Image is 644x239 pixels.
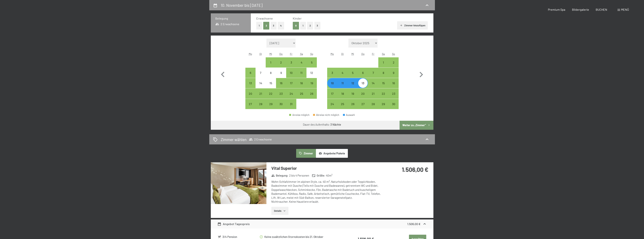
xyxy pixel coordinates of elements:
[548,8,565,11] a: Premium Spa
[382,52,385,55] abbr: Samstag
[306,57,317,68] div: Anreise möglich
[397,21,428,30] button: Zimmer hinzufügen
[276,68,286,78] div: Thu Oct 09 2025
[286,68,296,78] div: Anreise möglich
[621,8,629,11] span: Menü
[379,102,388,112] div: 29
[306,68,317,78] div: Anreise nicht möglich
[245,68,256,78] div: Anreise möglich
[246,102,255,112] div: 27
[388,88,399,99] div: Anreise möglich
[388,57,399,68] div: Sun Nov 02 2025
[348,68,358,78] div: Wed Nov 05 2025
[379,82,388,91] div: 15
[307,92,316,102] div: 26
[379,71,388,81] div: 8
[289,114,309,116] div: Anreise möglich
[378,68,388,78] div: Sat Nov 08 2025
[358,99,368,109] div: Thu Nov 27 2025
[416,39,427,109] button: Nächster Monat
[378,88,388,99] div: Anreise möglich
[276,99,286,109] div: Thu Oct 30 2025
[338,82,347,91] div: 11
[256,92,265,102] div: 21
[348,88,358,99] div: Wed Nov 19 2025
[266,57,276,68] div: Wed Oct 01 2025
[286,99,296,109] div: Anreise möglich
[358,68,368,78] div: Anreise möglich
[327,68,337,78] div: Anreise möglich
[286,68,296,78] div: Fri Oct 10 2025
[256,88,266,99] div: Tue Oct 21 2025
[368,88,378,99] div: Anreise möglich
[328,82,337,91] div: 10
[215,22,240,26] span: 2 Erwachsene
[306,78,317,88] div: Sun Oct 19 2025
[351,52,354,55] abbr: Mittwoch
[572,8,589,11] span: Bildergalerie
[307,61,316,70] div: 5
[368,82,378,91] div: 14
[222,235,259,239] div: 3/4 Pension
[300,52,303,55] abbr: Samstag
[246,92,255,102] div: 20
[368,68,378,78] div: Anreise möglich
[296,88,306,99] div: Anreise möglich
[358,102,368,112] div: 27
[266,99,276,109] div: Wed Oct 29 2025
[348,102,357,112] div: 26
[358,82,368,91] div: 13
[269,52,272,55] abbr: Mittwoch
[388,68,399,78] div: Sun Nov 09 2025
[276,99,286,109] div: Anreise möglich
[271,207,288,215] button: Details
[338,68,348,78] div: Tue Nov 04 2025
[328,71,337,81] div: 3
[245,78,256,88] div: Mon Oct 13 2025
[348,78,358,88] div: Wed Nov 12 2025
[372,52,374,55] abbr: Freitag
[286,88,296,99] div: Fri Oct 24 2025
[327,99,337,109] div: Mon Nov 24 2025
[402,166,428,173] strong: 1.506,00 €
[266,82,275,91] div: 15
[314,22,321,30] button: 3
[287,102,296,112] div: 31
[266,92,275,102] div: 22
[297,92,306,102] div: 25
[276,82,286,91] div: 16
[296,149,316,158] button: Zimmer
[327,88,337,99] div: Mon Nov 17 2025
[388,57,399,68] div: Anreise möglich
[331,52,334,55] abbr: Montag
[266,61,275,70] div: 1
[368,102,378,112] div: 28
[338,99,348,109] div: Anreise möglich
[307,22,313,30] button: 2
[221,137,247,142] h2: Zimmer wählen
[286,57,296,68] div: Fri Oct 03 2025
[358,71,368,81] div: 6
[348,99,358,109] div: Anreise möglich
[266,102,275,112] div: 29
[368,99,378,109] div: Fri Nov 28 2025
[297,71,306,81] div: 11
[256,78,266,88] div: Tue Oct 14 2025
[389,102,398,112] div: 30
[338,102,347,112] div: 25
[278,22,284,30] button: 4
[249,137,272,141] span: 2 Erwachsene
[358,88,368,99] div: Thu Nov 20 2025
[296,68,306,78] div: Sat Oct 11 2025
[264,235,343,239] div: Keine zusätzlichen Stornokosten bis 21. Oktober
[327,78,337,88] div: Anreise möglich
[296,88,306,99] div: Sat Oct 25 2025
[286,88,296,99] div: Anreise möglich
[287,61,296,70] div: 3
[266,88,276,99] div: Wed Oct 22 2025
[287,82,296,91] div: 17
[328,92,337,102] div: 17
[256,68,266,78] div: Tue Oct 07 2025
[338,68,348,78] div: Anreise möglich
